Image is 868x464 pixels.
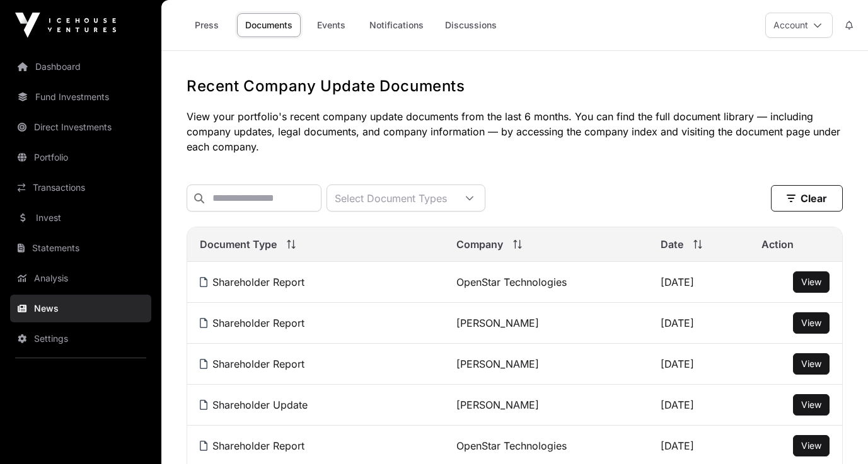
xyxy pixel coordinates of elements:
[456,399,539,411] a: [PERSON_NAME]
[200,399,308,411] a: Shareholder Update
[801,358,821,370] a: View
[10,174,151,201] a: Transactions
[801,317,821,329] a: View
[801,440,821,451] span: View
[187,76,843,96] h1: Recent Company Update Documents
[10,113,151,141] a: Direct Investments
[793,435,830,456] button: View
[793,271,830,293] button: View
[237,13,301,37] a: Documents
[456,439,567,452] a: OpenStar Technologies
[10,234,151,262] a: Statements
[456,317,539,329] a: [PERSON_NAME]
[793,312,830,334] button: View
[10,53,151,81] a: Dashboard
[456,276,567,288] a: OpenStar Technologies
[437,13,505,37] a: Discussions
[10,325,151,353] a: Settings
[456,237,503,252] span: Company
[801,399,821,410] span: View
[10,204,151,232] a: Invest
[10,295,151,322] a: News
[648,262,749,303] td: [DATE]
[200,317,304,329] a: Shareholder Report
[15,13,116,38] img: Icehouse Ventures Logo
[200,358,304,370] a: Shareholder Report
[648,303,749,344] td: [DATE]
[801,276,821,288] a: View
[801,358,821,369] span: View
[765,13,833,38] button: Account
[10,144,151,171] a: Portfolio
[661,237,683,252] span: Date
[648,344,749,385] td: [DATE]
[306,13,356,37] a: Events
[793,353,830,375] button: View
[200,237,277,252] span: Document Type
[793,394,830,416] button: View
[200,439,304,452] a: Shareholder Report
[200,276,304,288] a: Shareholder Report
[801,317,821,328] span: View
[801,276,821,287] span: View
[187,109,843,154] p: View your portfolio's recent company update documents from the last 6 months. You can find the fu...
[761,237,794,252] span: Action
[10,264,151,292] a: Analysis
[182,13,232,37] a: Press
[327,185,454,211] div: Select Document Types
[771,185,843,212] button: Clear
[361,13,432,37] a: Notifications
[801,399,821,411] a: View
[805,404,868,464] iframe: Chat Widget
[456,358,539,370] a: [PERSON_NAME]
[801,439,821,452] a: View
[648,385,749,426] td: [DATE]
[10,83,151,111] a: Fund Investments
